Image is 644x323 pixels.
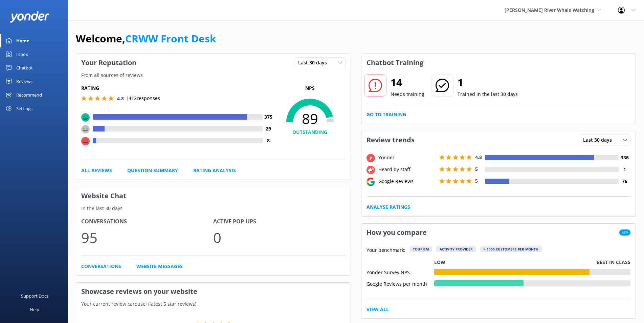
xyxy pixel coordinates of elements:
[367,246,405,255] p: Your benchmark:
[76,54,141,72] h3: Your Reputation
[126,95,160,102] p: | 412 responses
[76,31,216,47] h1: Welcome,
[125,32,216,45] a: CRWW Front Desk
[619,154,630,161] h4: 336
[409,246,432,252] div: Tourism
[213,226,345,249] p: 0
[458,90,518,98] p: Trained in the last 30 days
[436,246,476,252] div: Activity Provider
[597,259,630,266] p: Best in class
[377,166,438,173] div: Heard by staff
[193,167,236,174] a: Rating Analysis
[298,59,331,66] span: Last 30 days
[16,34,29,47] div: Home
[16,61,33,75] div: Chatbot
[10,11,49,22] img: yonder-white-logo.png
[76,72,351,79] p: From all sources of reviews
[76,187,351,205] h3: Website Chat
[76,300,351,308] p: Your current review carousel (latest 5 star reviews)
[361,131,420,149] h3: Review trends
[274,110,346,127] span: 89
[367,269,434,275] div: Yonder Survey NPS
[475,178,478,184] span: 5
[117,95,124,102] span: 4.8
[274,84,346,92] p: NPS
[81,226,213,249] p: 95
[30,303,39,316] div: Help
[391,74,424,90] h2: 14
[16,75,32,88] div: Reviews
[475,166,478,172] span: 5
[16,47,28,61] div: Inbox
[16,102,32,115] div: Settings
[76,283,351,300] h3: Showcase reviews on your website
[213,217,345,226] h4: Active Pop-ups
[505,7,594,13] span: [PERSON_NAME] River Whale Watching
[127,167,178,174] a: Question Summary
[583,136,616,144] span: Last 30 days
[263,113,274,121] h4: 375
[76,205,351,212] p: In the last 30 days
[377,154,438,161] div: Yonder
[367,203,410,211] a: Analyse Ratings
[263,137,274,144] h4: 8
[475,154,482,160] span: 4.8
[367,306,389,313] a: View All
[81,167,112,174] a: All Reviews
[391,90,424,98] p: Needs training
[377,178,438,185] div: Google Reviews
[16,88,42,102] div: Recommend
[274,128,346,136] h4: OUTSTANDING
[81,217,213,226] h4: Conversations
[361,224,432,241] h3: How you compare
[81,263,121,270] a: Conversations
[434,259,445,266] p: Low
[367,280,434,286] div: Google Reviews per month
[263,125,274,133] h4: 29
[361,54,428,72] h3: Chatbot Training
[367,111,406,118] a: Go to Training
[136,263,183,270] a: Website Messages
[458,74,518,90] h2: 1
[21,289,48,303] div: Support Docs
[619,229,630,236] span: New
[480,246,542,252] div: > 1000 customers per month
[81,84,274,92] h5: Rating
[619,166,630,173] h4: 1
[619,178,630,185] h4: 76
